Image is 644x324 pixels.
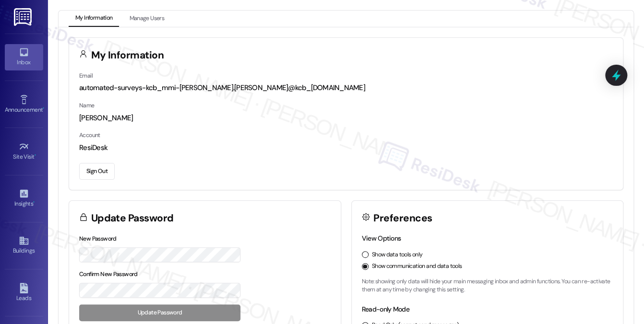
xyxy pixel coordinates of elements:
span: • [33,199,35,206]
h3: Preferences [373,213,432,223]
label: Confirm New Password [79,270,138,278]
label: Name [79,102,95,109]
label: Show communication and data tools [372,262,462,271]
a: Site Visit • [5,139,43,164]
label: Read-only Mode [362,305,409,313]
h3: My Information [91,50,164,60]
button: My Information [69,11,119,27]
p: Note: showing only data will hide your main messaging inbox and admin functions. You can re-activ... [362,278,613,294]
label: New Password [79,235,117,243]
label: Email [79,72,93,80]
img: ResiDesk Logo [14,8,34,26]
label: Account [79,131,100,139]
a: Buildings [5,232,43,258]
a: Leads [5,280,43,306]
label: Show data tools only [372,251,423,259]
span: • [43,105,44,112]
button: Manage Users [122,11,171,27]
label: View Options [362,234,401,243]
h3: Update Password [91,213,174,223]
button: Sign Out [79,163,115,180]
div: [PERSON_NAME] [79,113,613,123]
div: automated-surveys-kcb_mmi-[PERSON_NAME].[PERSON_NAME]@kcb_[DOMAIN_NAME] [79,83,613,93]
div: ResiDesk [79,143,613,153]
a: Inbox [5,44,43,70]
span: • [35,152,36,159]
a: Insights • [5,185,43,211]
